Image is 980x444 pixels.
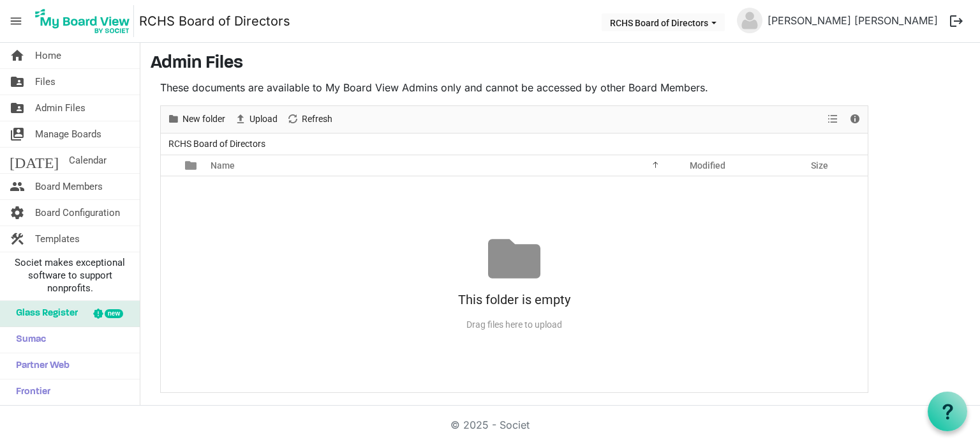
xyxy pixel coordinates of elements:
[285,111,335,127] button: Refresh
[602,13,725,31] button: RCHS Board of Directors dropdownbutton
[10,226,25,252] span: construction
[10,200,25,226] span: settings
[31,5,134,37] img: My Board View Logo
[165,111,228,127] button: New folder
[6,256,134,295] span: Societ makes exceptional software to support nonprofits.
[737,8,762,33] img: no-profile-picture.svg
[10,43,25,68] span: home
[105,309,123,318] div: new
[35,226,80,252] span: Templates
[35,174,103,199] span: Board Members
[35,43,61,68] span: Home
[4,9,28,33] span: menu
[151,53,970,75] h3: Admin Files
[10,301,78,326] span: Glass Register
[35,200,120,226] span: Board Configuration
[10,327,46,353] span: Sumac
[161,314,868,335] div: Drag files here to upload
[10,148,59,173] span: [DATE]
[160,80,868,95] p: These documents are available to My Board View Admins only and cannot be accessed by other Board ...
[450,418,530,431] a: © 2025 - Societ
[762,8,943,33] a: [PERSON_NAME] [PERSON_NAME]
[35,95,85,121] span: Admin Files
[181,111,226,127] span: New folder
[822,106,844,133] div: View
[282,106,337,133] div: Refresh
[811,160,828,171] span: Size
[31,5,139,37] a: My Board View Logo
[163,106,230,133] div: New folder
[166,136,268,152] span: RCHS Board of Directors
[248,111,279,127] span: Upload
[847,111,864,127] button: Details
[825,111,840,127] button: View dropdownbutton
[211,160,235,171] span: Name
[139,8,290,34] a: RCHS Board of Directors
[10,95,25,121] span: folder_shared
[161,285,868,314] div: This folder is empty
[10,353,70,379] span: Partner Web
[232,111,280,127] button: Upload
[844,106,866,133] div: Details
[35,121,101,147] span: Manage Boards
[943,8,970,34] button: logout
[10,174,25,199] span: people
[35,69,56,95] span: Files
[69,148,107,173] span: Calendar
[301,111,334,127] span: Refresh
[10,69,25,95] span: folder_shared
[10,121,25,147] span: switch_account
[230,106,282,133] div: Upload
[690,160,725,171] span: Modified
[10,379,50,405] span: Frontier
